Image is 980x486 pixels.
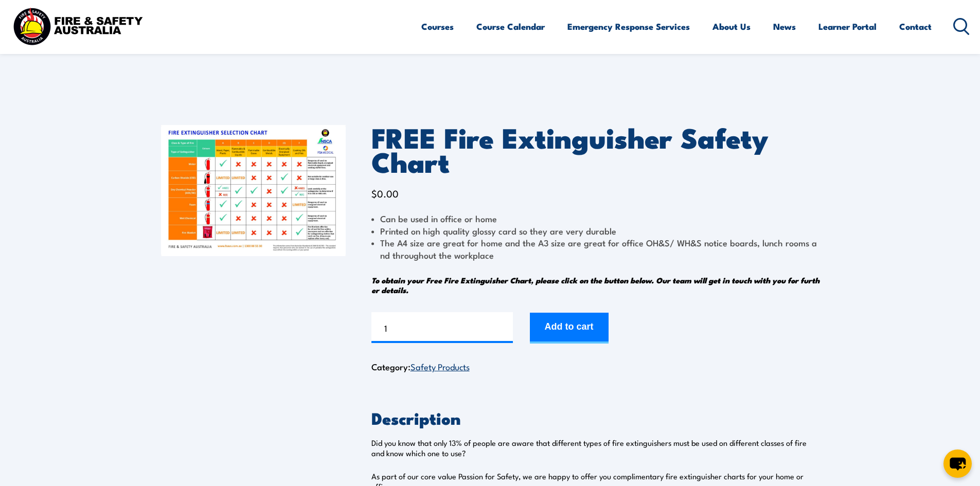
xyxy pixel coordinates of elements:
[371,312,513,343] input: Product quantity
[371,410,819,425] h2: Description
[371,225,819,237] li: Printed on high quality glossy card so they are very durable
[567,13,690,40] a: Emergency Response Services
[371,186,377,200] span: $
[712,13,751,40] a: About Us
[899,13,932,40] a: Contact
[476,13,545,40] a: Course Calendar
[818,13,877,40] a: Learner Portal
[161,125,346,256] img: FREE Fire Extinguisher Safety Chart
[371,360,470,373] span: Category:
[411,360,470,372] a: Safety Products
[943,449,972,478] button: chat-button
[371,274,819,296] em: To obtain your Free Fire Extinguisher Chart, please click on the button below. Our team will get ...
[371,212,819,224] li: Can be used in office or home
[371,438,819,458] p: Did you know that only 13% of people are aware that different types of fire extinguishers must be...
[530,313,609,344] button: Add to cart
[371,186,399,200] bdi: 0.00
[421,13,454,40] a: Courses
[371,125,819,173] h1: FREE Fire Extinguisher Safety Chart
[773,13,796,40] a: News
[371,237,819,261] li: The A4 size are great for home and the A3 size are great for office OH&S/ WH&S notice boards, lun...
